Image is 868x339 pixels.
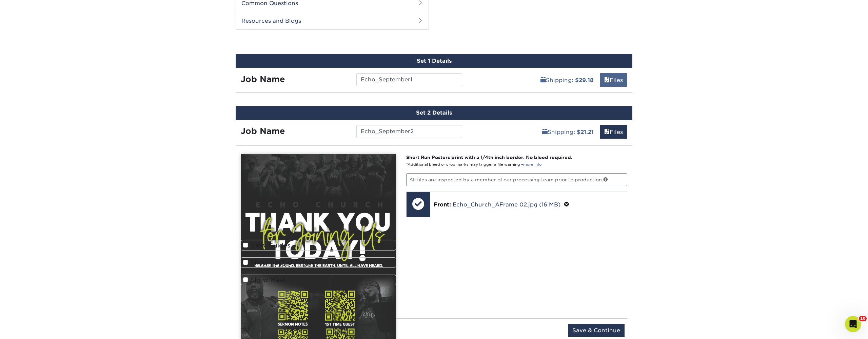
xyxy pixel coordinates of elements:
a: Shipping: $21.21 [538,125,598,139]
a: Echo_Church_AFrame 02.jpg (16 MB) [453,201,560,208]
strong: Job Name [241,74,285,84]
label: Show Mask [241,275,396,285]
a: Shipping: $29.18 [536,73,598,87]
a: more info [523,162,541,167]
label: View Guides [241,240,396,251]
span: files [604,77,610,83]
b: : $21.21 [573,129,594,135]
strong: Job Name [241,126,285,136]
a: Files [600,125,627,139]
span: files [604,129,610,135]
span: 10 [859,316,867,321]
input: Enter a job name [356,125,462,138]
b: : $29.18 [572,77,594,83]
div: Set 2 Details [236,106,632,120]
input: Enter a job name [356,73,462,86]
iframe: Intercom live chat [845,316,861,332]
input: Save & Continue [568,324,625,337]
iframe: Google Customer Reviews [2,318,58,337]
span: shipping [542,129,548,135]
div: Set 1 Details [236,54,632,68]
strong: Short Run Posters print with a 1/4th inch border. No bleed required. [406,155,572,160]
h2: Resources and Blogs [236,12,429,29]
p: All files are inspected by a member of our processing team prior to production. [406,173,628,186]
span: Front: [434,201,451,208]
small: *Additional bleed or crop marks may trigger a file warning – [406,162,541,167]
a: Files [600,73,627,87]
label: Show Spot UV Mask [241,257,396,268]
span: shipping [540,77,546,83]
